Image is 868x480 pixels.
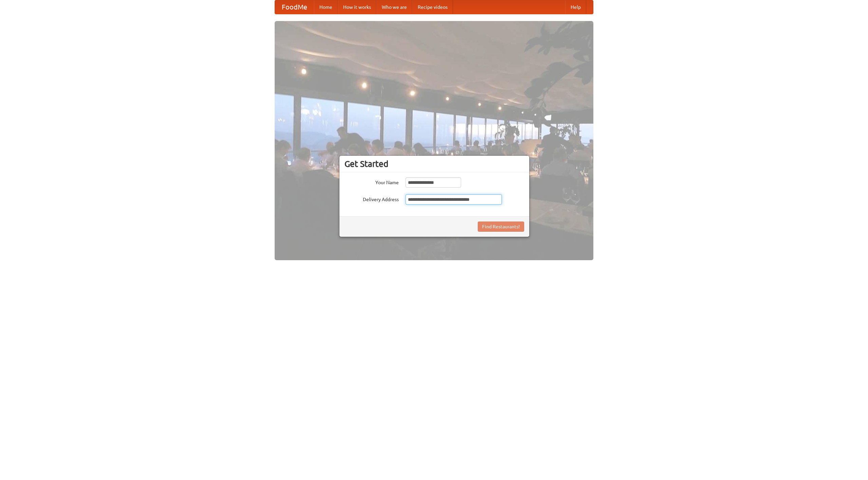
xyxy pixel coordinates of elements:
button: Find Restaurants! [478,222,524,232]
a: Help [565,0,586,14]
a: Who we are [376,0,412,14]
h3: Get Started [344,159,524,169]
a: Recipe videos [412,0,453,14]
a: Home [314,0,338,14]
label: Delivery Address [344,194,399,203]
a: How it works [338,0,376,14]
label: Your Name [344,177,399,186]
a: FoodMe [275,0,314,14]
